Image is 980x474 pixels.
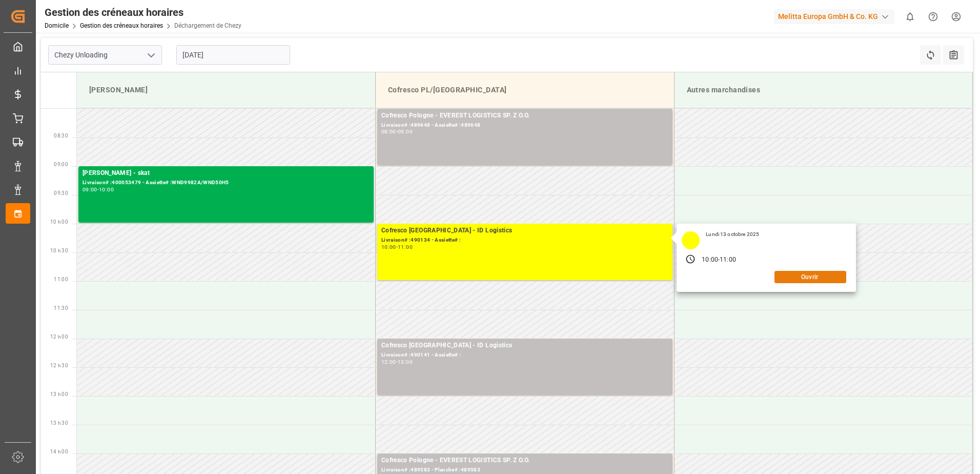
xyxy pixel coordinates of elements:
span: 10 h 00 [50,219,68,225]
div: 11:00 [398,245,413,249]
span: 13 h 30 [50,420,68,426]
span: 12 h 00 [50,334,68,340]
div: Livraison# :490134 - Assiette# : [381,236,668,245]
span: 10 h 30 [50,248,68,253]
div: 13:00 [398,360,413,364]
span: 11:00 [54,276,68,282]
div: 10:00 [381,245,396,249]
div: Lundi 13 octobre 2025 [702,231,763,238]
div: Cofresco Pologne - EVEREST LOGISTICS SP. Z O.O. [381,456,668,466]
div: 09:00 [398,129,413,134]
div: - [396,360,398,364]
font: Melitta Europa GmbH & Co. KG [778,11,878,22]
div: Gestion des créneaux horaires [45,5,241,20]
div: Cofresco [GEOGRAPHIC_DATA] - ID Logistics [381,341,668,351]
span: 09:30 [54,190,68,196]
button: Ouvrir [774,271,846,283]
div: Livraison# :400053479 - Assiette# :WND9982A/WND50H5 [83,179,370,187]
div: 10:00 [99,187,114,192]
div: 12:00 [381,360,396,364]
button: Afficher 0 nouvelles notifications [899,5,922,28]
div: Livraison# :489648 - Assiette# :489648 [381,121,668,130]
div: [PERSON_NAME] - skat [83,168,370,179]
a: Gestion des créneaux horaires [80,22,163,29]
div: Cofresco [GEOGRAPHIC_DATA] - ID Logistics [381,226,668,236]
div: Livraison# :490141 - Assiette# : [381,351,668,360]
button: Ouvrir le menu [143,47,158,63]
span: 09:00 [54,162,68,167]
div: 11:00 [720,255,736,265]
input: Type à rechercher/sélectionner [48,45,162,65]
div: 10:00 [702,255,718,265]
span: 12 h 30 [50,363,68,368]
div: - [718,255,720,265]
button: Melitta Europa GmbH & Co. KG [774,7,899,26]
div: Autres marchandises [683,81,965,100]
div: 08:00 [381,129,396,134]
div: - [97,187,99,192]
div: - [396,245,398,249]
input: JJ-MM-AAAA [176,45,290,65]
span: 13 h 00 [50,391,68,397]
span: 08:30 [54,133,68,139]
div: 09:00 [83,187,97,192]
span: 14 h 00 [50,449,68,455]
button: Centre d’aide [922,5,945,28]
div: - [396,129,398,134]
a: Domicile [45,22,69,29]
div: [PERSON_NAME] [85,81,367,100]
div: Cofresco Pologne - EVEREST LOGISTICS SP. Z O.O. [381,111,668,121]
div: Cofresco PL/[GEOGRAPHIC_DATA] [384,81,666,100]
span: 11:30 [54,305,68,311]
